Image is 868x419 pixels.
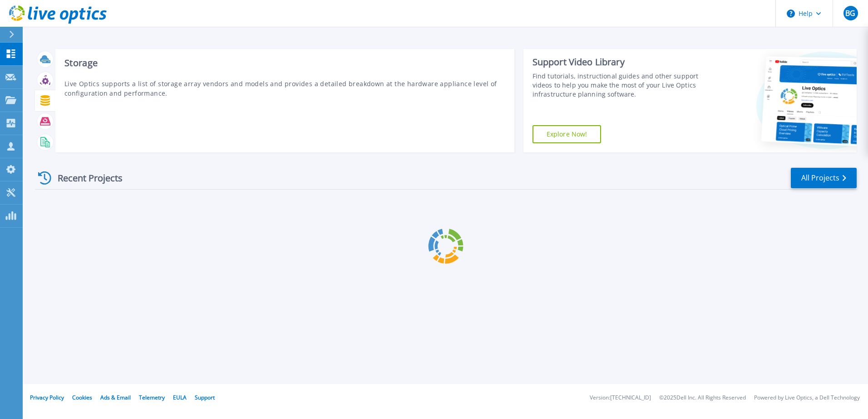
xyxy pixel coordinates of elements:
[590,395,651,401] li: Version: [TECHNICAL_ID]
[100,394,131,401] a: Ads & Email
[533,56,702,68] div: Support Video Library
[791,168,857,188] a: All Projects
[754,395,860,401] li: Powered by Live Optics, a Dell Technology
[173,394,187,401] a: EULA
[195,394,215,401] a: Support
[659,395,746,401] li: © 2025 Dell Inc. All Rights Reserved
[72,394,92,401] a: Cookies
[35,167,135,189] div: Recent Projects
[30,394,64,401] a: Privacy Policy
[533,125,602,143] a: Explore Now!
[845,10,855,17] span: BG
[64,58,505,68] h3: Storage
[139,394,165,401] a: Telemetry
[533,72,702,99] div: Find tutorials, instructional guides and other support videos to help you make the most of your L...
[64,79,505,98] p: Live Optics supports a list of storage array vendors and models and provides a detailed breakdown...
